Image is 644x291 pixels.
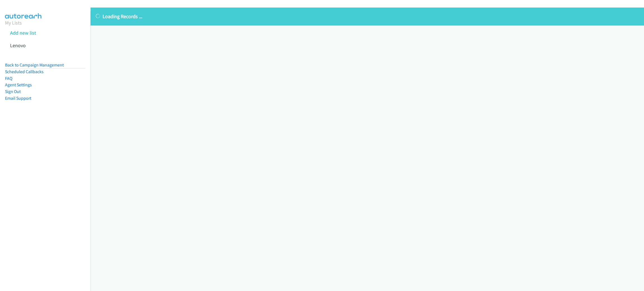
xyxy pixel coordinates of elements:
[5,62,64,68] a: Back to Campaign Management
[5,82,32,87] a: Agent Settings
[5,69,44,74] a: Scheduled Callbacks
[5,20,22,26] a: My Lists
[10,30,36,36] a: Add new list
[5,76,12,81] a: FAQ
[10,42,26,49] a: Lenovo
[96,13,639,20] p: Loading Records ...
[5,96,31,101] a: Email Support
[5,89,21,94] a: Sign Out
